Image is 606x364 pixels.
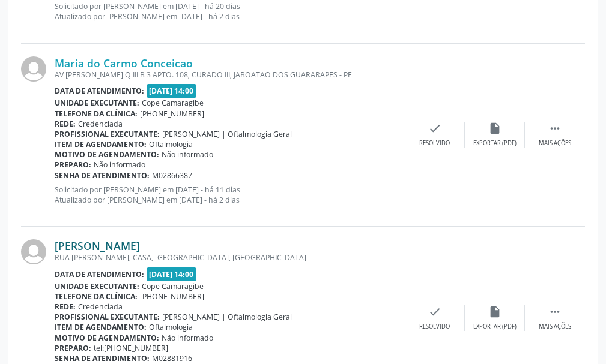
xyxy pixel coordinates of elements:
[162,312,292,322] span: [PERSON_NAME] | Oftalmologia Geral
[147,267,197,281] span: [DATE] 14:00
[142,98,204,108] span: Cope Camaragibe
[147,84,197,98] span: [DATE] 14:00
[140,109,204,119] span: [PHONE_NUMBER]
[55,109,138,119] b: Telefone da clínica:
[21,56,46,82] img: img
[488,122,501,135] i: insert_drive_file
[55,149,159,160] b: Motivo de agendamento:
[55,98,139,108] b: Unidade executante:
[488,305,501,318] i: insert_drive_file
[94,343,168,353] span: tel:[PHONE_NUMBER]
[55,239,140,252] a: [PERSON_NAME]
[428,122,441,135] i: check
[55,252,405,263] div: RUA [PERSON_NAME], CASA, [GEOGRAPHIC_DATA], [GEOGRAPHIC_DATA]
[539,323,571,331] div: Mais ações
[149,139,193,149] span: Oftalmologia
[473,323,517,331] div: Exportar (PDF)
[55,269,144,279] b: Data de atendimento:
[162,333,213,343] span: Não informado
[55,281,139,291] b: Unidade executante:
[162,149,213,160] span: Não informado
[55,343,91,353] b: Preparo:
[21,239,46,264] img: img
[152,353,192,363] span: M02881916
[55,333,159,343] b: Motivo de agendamento:
[55,70,405,80] div: AV [PERSON_NAME] Q III B 3 APTO. 108, CURADO III, JABOATAO DOS GUARARAPES - PE
[428,305,441,318] i: check
[152,170,192,181] span: M02866387
[142,281,204,291] span: Cope Camaragibe
[548,122,562,135] i: 
[55,353,150,363] b: Senha de atendimento:
[55,302,76,312] b: Rede:
[55,119,76,129] b: Rede:
[55,139,147,149] b: Item de agendamento:
[78,119,123,129] span: Credenciada
[55,56,193,70] a: Maria do Carmo Conceicao
[55,170,150,181] b: Senha de atendimento:
[55,86,144,96] b: Data de atendimento:
[162,129,292,139] span: [PERSON_NAME] | Oftalmologia Geral
[55,1,405,22] p: Solicitado por [PERSON_NAME] em [DATE] - há 20 dias Atualizado por [PERSON_NAME] em [DATE] - há 2...
[473,139,517,148] div: Exportar (PDF)
[78,302,123,312] span: Credenciada
[55,322,147,332] b: Item de agendamento:
[419,139,450,148] div: Resolvido
[55,160,91,170] b: Preparo:
[55,312,160,322] b: Profissional executante:
[55,129,160,139] b: Profissional executante:
[539,139,571,148] div: Mais ações
[140,291,204,302] span: [PHONE_NUMBER]
[55,291,138,302] b: Telefone da clínica:
[149,322,193,332] span: Oftalmologia
[55,185,405,205] p: Solicitado por [PERSON_NAME] em [DATE] - há 11 dias Atualizado por [PERSON_NAME] em [DATE] - há 2...
[94,160,145,170] span: Não informado
[419,323,450,331] div: Resolvido
[548,305,562,318] i: 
